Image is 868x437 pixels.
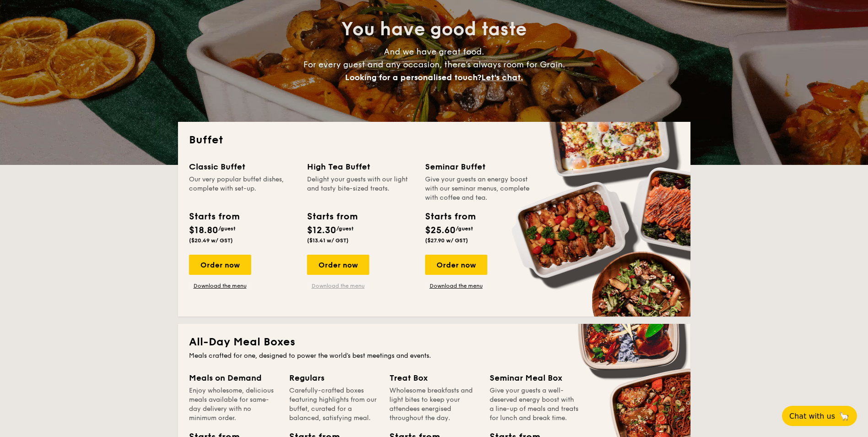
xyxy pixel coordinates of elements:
[789,412,835,421] span: Chat with us
[189,335,679,350] h2: All-Day Meal Boxes
[189,386,278,423] div: Enjoy wholesome, delicious meals available for same-day delivery with no minimum order.
[307,255,369,275] div: Order now
[425,225,456,236] span: $25.60
[307,160,414,173] div: High Tea Buffet
[189,210,239,224] div: Starts from
[189,237,233,244] span: ($20.49 w/ GST)
[189,282,251,290] a: Download the menu
[425,237,468,244] span: ($27.90 w/ GST)
[307,282,369,290] a: Download the menu
[490,371,579,384] div: Seminar Meal Box
[481,72,523,82] span: Let's chat.
[389,371,479,384] div: Treat Box
[189,175,296,202] div: Our very popular buffet dishes, complete with set-up.
[307,210,357,224] div: Starts from
[189,133,679,147] h2: Buffet
[389,386,479,423] div: Wholesome breakfasts and light bites to keep your attendees energised throughout the day.
[218,225,236,232] span: /guest
[336,225,354,232] span: /guest
[425,175,532,202] div: Give your guests an energy boost with our seminar menus, complete with coffee and tea.
[189,160,296,173] div: Classic Buffet
[307,225,336,236] span: $12.30
[189,371,278,384] div: Meals on Demand
[289,386,378,423] div: Carefully-crafted boxes featuring highlights from our buffet, curated for a balanced, satisfying ...
[782,406,857,426] button: Chat with us🦙
[490,386,579,423] div: Give your guests a well-deserved energy boost with a line-up of meals and treats for lunch and br...
[425,282,487,290] a: Download the menu
[307,237,349,244] span: ($13.41 w/ GST)
[307,175,414,202] div: Delight your guests with our light and tasty bite-sized treats.
[341,18,527,40] span: You have good taste
[425,210,475,224] div: Starts from
[189,351,679,361] div: Meals crafted for one, designed to power the world's best meetings and events.
[289,371,378,384] div: Regulars
[303,47,565,82] span: And we have great food. For every guest and any occasion, there’s always room for Grain.
[189,225,218,236] span: $18.80
[345,72,481,82] span: Looking for a personalised touch?
[189,255,251,275] div: Order now
[839,411,850,421] span: 🦙
[425,255,487,275] div: Order now
[425,160,532,173] div: Seminar Buffet
[456,225,473,232] span: /guest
